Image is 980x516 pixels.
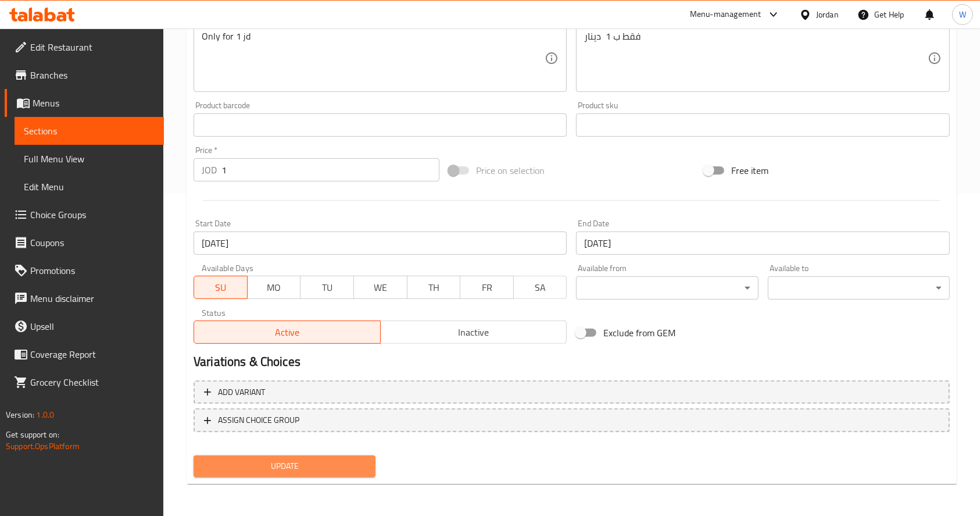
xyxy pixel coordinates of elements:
span: Exclude from GEM [603,326,675,340]
a: Sections [15,117,164,145]
span: 1.0.0 [36,407,54,422]
button: ASSIGN CHOICE GROUP [194,408,950,432]
span: ASSIGN CHOICE GROUP [218,413,299,428]
span: Update [203,459,366,474]
span: Inactive [385,324,563,341]
a: Choice Groups [5,201,164,229]
button: SU [194,276,248,299]
button: TU [300,276,354,299]
span: Promotions [30,264,155,277]
span: Branches [30,68,155,82]
span: Get support on: [6,427,59,442]
span: Price on selection [476,163,545,177]
div: ​ [576,276,758,300]
span: Upsell [30,319,155,333]
input: Please enter price [221,158,439,182]
a: Menu disclaimer [5,284,164,312]
span: Add variant [218,385,265,400]
span: Coupons [30,236,155,250]
span: Edit Menu [24,180,155,194]
textarea: Only for 1 jd [202,31,545,86]
span: Coverage Report [30,347,155,361]
a: Grocery Checklist [5,368,164,396]
span: Full Menu View [24,152,155,166]
span: WE [359,279,403,296]
span: Version: [6,407,34,422]
a: Menus [5,89,164,117]
button: Add variant [194,380,950,404]
input: Please enter product barcode [194,113,567,137]
span: TU [305,279,349,296]
span: Grocery Checklist [30,375,155,389]
span: Edit Restaurant [30,40,155,54]
a: Coupons [5,229,164,257]
button: TH [407,276,461,299]
button: MO [247,276,301,299]
button: Active [194,321,381,344]
div: Menu-management [690,8,761,22]
h2: Variations & Choices [194,353,950,371]
a: Branches [5,61,164,89]
span: MO [252,279,296,296]
span: Choice Groups [30,208,155,222]
a: Edit Restaurant [5,33,164,61]
span: SA [518,279,563,296]
a: Coverage Report [5,340,164,368]
textarea: فقط ب 1 دينار [584,31,927,86]
span: Menu disclaimer [30,291,155,305]
p: JOD [202,163,217,177]
a: Promotions [5,257,164,284]
div: ​ [768,276,950,300]
span: W [959,8,966,21]
span: Free item [731,163,768,177]
a: Support.OpsPlatform [6,439,80,454]
div: Jordan [816,8,839,21]
span: Sections [24,124,155,138]
button: SA [513,276,567,299]
span: SU [199,279,243,296]
a: Upsell [5,312,164,340]
span: Menus [33,96,155,110]
button: Inactive [380,321,567,344]
a: Full Menu View [15,145,164,173]
a: Edit Menu [15,173,164,201]
button: FR [460,276,514,299]
button: Update [194,455,375,477]
span: Active [199,324,376,341]
button: WE [353,276,407,299]
span: TH [412,279,456,296]
span: FR [465,279,509,296]
input: Please enter product sku [576,113,949,137]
